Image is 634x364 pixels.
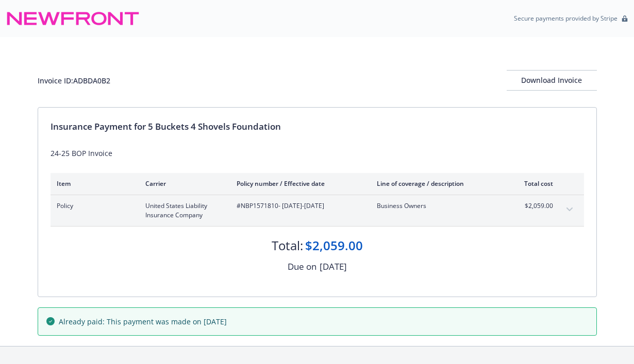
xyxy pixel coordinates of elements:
[377,201,498,211] span: Business Owners
[305,237,363,254] div: $2,059.00
[514,14,618,23] p: Secure payments provided by Stripe
[51,195,584,226] div: PolicyUnited States Liability Insurance Company#NBP1571810- [DATE]-[DATE]Business Owners$2,059.00...
[51,120,584,133] div: Insurance Payment for 5 Buckets 4 Shovels Foundation
[145,179,220,188] div: Carrier
[514,179,553,188] div: Total cost
[51,148,584,159] div: 24-25 BOP Invoice
[320,260,347,273] div: [DATE]
[288,260,316,273] div: Due on
[561,201,578,218] button: expand content
[272,237,303,254] div: Total:
[237,201,360,211] span: #NBP1571810 - [DATE]-[DATE]
[38,75,110,86] div: Invoice ID: ADBDA0B2
[507,70,597,91] button: Download Invoice
[237,179,360,188] div: Policy number / Effective date
[145,201,220,220] span: United States Liability Insurance Company
[59,316,227,327] span: Already paid: This payment was made on [DATE]
[57,201,129,211] span: Policy
[57,179,129,188] div: Item
[514,201,553,211] span: $2,059.00
[377,179,498,188] div: Line of coverage / description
